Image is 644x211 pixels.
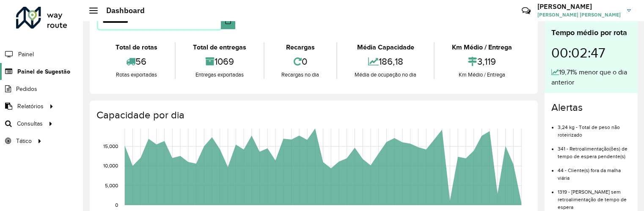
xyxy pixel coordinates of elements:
div: Total de rotas [100,42,173,52]
span: Pedidos [16,85,37,93]
div: Tempo médio por rota [551,27,631,38]
li: 44 - Cliente(s) fora da malha viária [558,160,631,182]
h3: [PERSON_NAME] [537,3,621,11]
h2: Dashboard [98,6,145,15]
div: 0 [267,52,335,71]
div: Recargas no dia [267,71,335,79]
div: Km Médio / Entrega [437,71,527,79]
div: Média de ocupação no dia [339,71,432,79]
a: Contato Rápido [517,2,535,20]
span: Tático [16,137,32,145]
li: 341 - Retroalimentação(ões) de tempo de espera pendente(s) [558,139,631,160]
text: 15,000 [103,143,118,149]
div: Recargas [267,42,335,52]
span: Painel [18,50,34,59]
h4: Alertas [551,101,631,114]
div: 186,18 [339,52,432,71]
span: Painel de Sugestão [17,67,70,76]
div: 3,119 [437,52,527,71]
text: 10,000 [103,163,118,169]
span: [PERSON_NAME] [PERSON_NAME] [537,11,621,19]
li: 3,24 kg - Total de peso não roteirizado [558,117,631,139]
li: 1319 - [PERSON_NAME] sem retroalimentação de tempo de espera [558,182,631,211]
div: Média Capacidade [339,42,432,52]
span: Consultas [17,119,43,128]
div: 00:02:47 [551,38,631,67]
div: 1069 [178,52,261,71]
div: Entregas exportadas [178,71,261,79]
text: 5,000 [105,183,118,188]
text: 0 [115,202,118,208]
h4: Capacidade por dia [96,109,529,121]
div: Km Médio / Entrega [437,42,527,52]
span: Relatórios [17,102,44,111]
div: 56 [100,52,173,71]
div: Rotas exportadas [100,71,173,79]
div: 19,71% menor que o dia anterior [551,67,631,88]
div: Total de entregas [178,42,261,52]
